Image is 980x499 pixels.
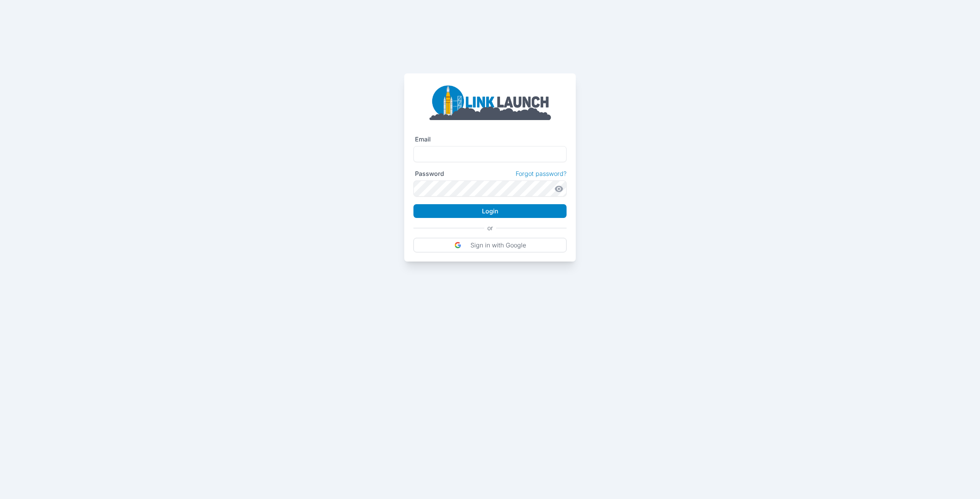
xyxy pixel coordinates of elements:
label: Email [415,135,431,143]
button: Login [413,204,567,218]
img: DIz4rYaBO0VM93JpwbwaJtqNfEsbwZFgEL50VtgcJLBV6wK9aKtfd+cEkvuBfcC37k9h8VGR+csPdltgAAAABJRU5ErkJggg== [454,242,461,249]
button: Sign in with Google [413,238,567,252]
img: linklaunch_big.2e5cdd30.png [429,83,551,120]
a: Forgot password? [516,170,567,177]
label: Password [415,170,444,177]
p: Sign in with Google [470,241,526,249]
p: or [487,224,493,232]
